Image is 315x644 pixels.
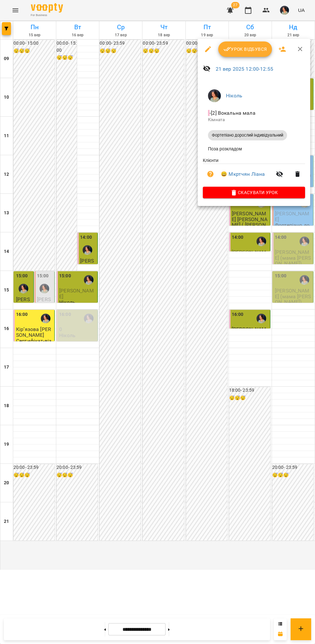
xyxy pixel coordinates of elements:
button: Скасувати Урок [203,187,305,198]
img: e7cc86ff2ab213a8ed988af7ec1c5bbe.png [208,89,221,102]
span: Скасувати Урок [208,189,300,196]
li: Поза розкладом [203,143,305,155]
ul: Клієнти [203,157,305,187]
a: 21 вер 2025 12:00-12:55 [216,66,273,72]
span: Урок відбувся [223,45,267,53]
span: - [2] Вокальна мала [208,110,257,116]
button: Візит ще не сплачено. Додати оплату? [203,166,218,182]
p: Кімната [208,117,300,123]
a: 😀 Мкртчян Ліана [221,170,265,178]
span: Фортепіано дорослий індивідуальний [208,132,287,138]
button: Урок відбувся [218,41,272,57]
a: Ніколь [226,93,242,99]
